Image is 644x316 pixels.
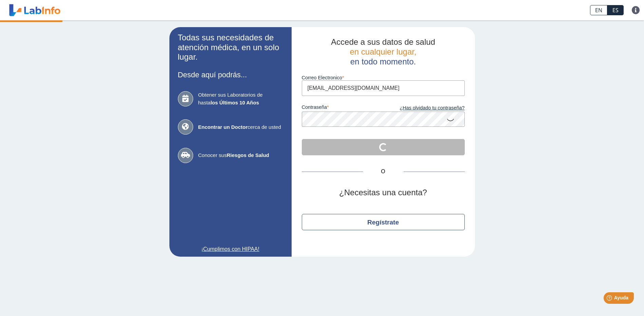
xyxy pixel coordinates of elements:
span: en cualquier lugar, [350,47,416,56]
label: Correo Electronico [302,75,465,80]
span: Accede a sus datos de salud [331,37,435,46]
span: en todo momento. [350,57,416,66]
label: contraseña [302,104,383,112]
b: los Últimos 10 Años [210,100,259,105]
h2: ¿Necesitas una cuenta? [302,188,465,198]
button: Regístrate [302,214,465,230]
b: Encontrar un Doctor [198,124,248,130]
a: EN [590,5,607,15]
h2: Todas sus necesidades de atención médica, en un solo lugar. [178,33,283,62]
a: ¡Cumplimos con HIPAA! [178,245,283,253]
b: Riesgos de Salud [227,152,269,158]
a: ¿Has olvidado tu contraseña? [383,104,465,112]
span: Obtener sus Laboratorios de hasta [198,91,283,106]
a: ES [607,5,624,15]
iframe: Help widget launcher [584,290,637,309]
span: cerca de usted [198,123,283,131]
span: O [363,167,404,176]
span: Conocer sus [198,152,283,159]
h3: Desde aquí podrás... [178,71,283,79]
